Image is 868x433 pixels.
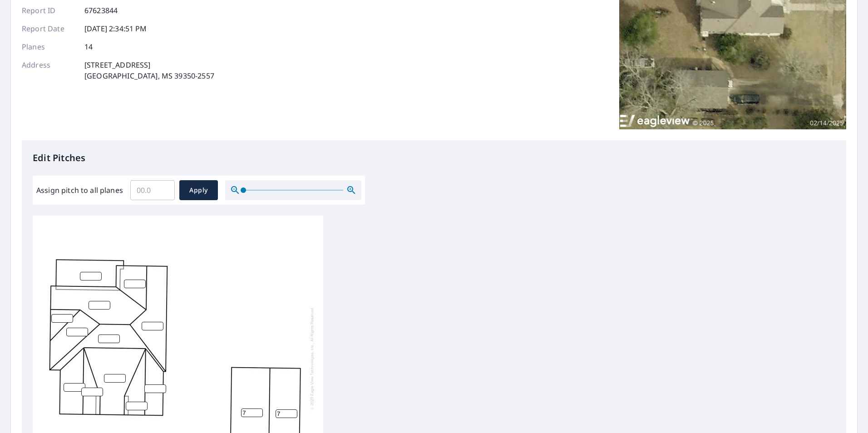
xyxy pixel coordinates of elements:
p: [STREET_ADDRESS] [GEOGRAPHIC_DATA], MS 39350-2557 [84,59,214,81]
span: Apply [187,185,211,196]
p: Edit Pitches [33,151,835,165]
input: 00.0 [130,177,175,203]
p: [DATE] 2:34:51 PM [84,23,147,34]
label: Assign pitch to all planes [36,185,123,196]
p: 67623844 [84,5,118,16]
p: Address [22,59,76,81]
p: Report Date [22,23,76,34]
p: 14 [84,41,93,52]
p: Report ID [22,5,76,16]
button: Apply [179,180,218,200]
p: Planes [22,41,76,52]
